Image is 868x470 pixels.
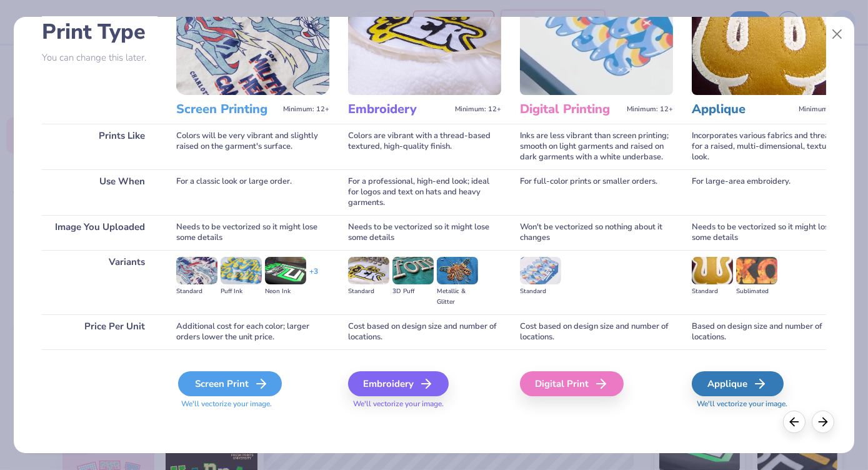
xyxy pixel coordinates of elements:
[42,169,157,215] div: Use When
[348,101,450,117] h3: Embroidery
[348,371,449,396] div: Embroidery
[348,215,501,250] div: Needs to be vectorized so it might lose some details
[799,105,845,114] span: Minimum: 12+
[348,286,389,297] div: Standard
[520,371,624,396] div: Digital Print
[176,286,217,297] div: Standard
[348,124,501,169] div: Colors are vibrant with a thread-based textured, high-quality finish.
[176,257,217,284] img: Standard
[176,215,329,250] div: Needs to be vectorized so it might lose some details
[178,371,282,396] div: Screen Print
[42,250,157,314] div: Variants
[221,286,262,297] div: Puff Ink
[692,124,845,169] div: Incorporates various fabrics and threads for a raised, multi-dimensional, textured look.
[692,371,784,396] div: Applique
[176,314,329,349] div: Additional cost for each color; larger orders lower the unit price.
[520,169,673,215] div: For full-color prints or smaller orders.
[309,266,318,287] div: + 3
[736,257,777,284] img: Sublimated
[42,314,157,349] div: Price Per Unit
[176,169,329,215] div: For a classic look or large order.
[520,215,673,250] div: Won't be vectorized so nothing about it changes
[520,124,673,169] div: Inks are less vibrant than screen printing; smooth on light garments and raised on dark garments ...
[42,215,157,250] div: Image You Uploaded
[692,314,845,349] div: Based on design size and number of locations.
[392,286,434,297] div: 3D Puff
[692,169,845,215] div: For large-area embroidery.
[265,257,306,284] img: Neon Ink
[348,169,501,215] div: For a professional, high-end look; ideal for logos and text on hats and heavy garments.
[265,286,306,297] div: Neon Ink
[692,257,733,284] img: Standard
[627,105,673,114] span: Minimum: 12+
[176,399,329,409] span: We'll vectorize your image.
[348,314,501,349] div: Cost based on design size and number of locations.
[826,22,849,46] button: Close
[437,286,478,307] div: Metallic & Glitter
[692,101,794,117] h3: Applique
[176,124,329,169] div: Colors will be very vibrant and slightly raised on the garment's surface.
[283,105,329,114] span: Minimum: 12+
[692,286,733,297] div: Standard
[176,101,278,117] h3: Screen Printing
[42,52,157,63] p: You can change this later.
[520,257,561,284] img: Standard
[392,257,434,284] img: 3D Puff
[692,215,845,250] div: Needs to be vectorized so it might lose some details
[437,257,478,284] img: Metallic & Glitter
[692,399,845,409] span: We'll vectorize your image.
[42,124,157,169] div: Prints Like
[455,105,501,114] span: Minimum: 12+
[520,314,673,349] div: Cost based on design size and number of locations.
[348,399,501,409] span: We'll vectorize your image.
[736,286,777,297] div: Sublimated
[520,101,622,117] h3: Digital Printing
[221,257,262,284] img: Puff Ink
[348,257,389,284] img: Standard
[520,286,561,297] div: Standard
